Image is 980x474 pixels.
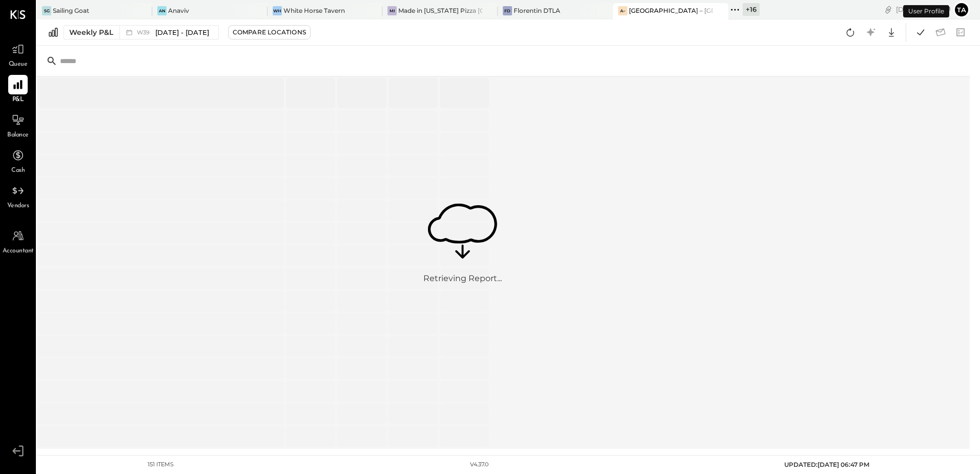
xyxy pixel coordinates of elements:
[953,2,970,18] button: Ta
[1,39,35,69] a: Queue
[423,273,502,285] div: Retrieving Report...
[1,226,35,256] a: Accountant
[470,461,488,469] div: v 4.37.0
[137,30,153,35] span: W39
[784,461,869,468] span: UPDATED: [DATE] 06:47 PM
[398,6,482,15] div: Made in [US_STATE] Pizza [GEOGRAPHIC_DATA]
[11,166,25,175] span: Cash
[69,27,113,37] div: Weekly P&L
[1,75,35,105] a: P&L
[12,95,24,105] span: P&L
[53,6,89,15] div: Sailing Goat
[743,3,760,16] div: + 16
[1,146,35,175] a: Cash
[514,6,560,15] div: Florentin DTLA
[233,28,306,36] div: Compare Locations
[3,247,34,256] span: Accountant
[148,461,174,469] div: 151 items
[618,6,627,15] div: A–
[1,181,35,211] a: Vendors
[168,6,189,15] div: Anaviv
[228,25,311,39] button: Compare Locations
[629,6,713,15] div: [GEOGRAPHIC_DATA] – [GEOGRAPHIC_DATA]
[896,5,951,14] div: [DATE]
[7,202,29,211] span: Vendors
[903,5,949,17] div: User Profile
[157,6,167,15] div: An
[155,28,209,37] span: [DATE] - [DATE]
[273,6,282,15] div: WH
[387,6,397,15] div: Mi
[7,131,29,140] span: Balance
[9,60,28,69] span: Queue
[1,110,35,140] a: Balance
[883,4,893,15] div: copy link
[503,6,512,15] div: FD
[42,6,51,15] div: SG
[64,25,219,39] button: Weekly P&L W39[DATE] - [DATE]
[283,6,345,15] div: White Horse Tavern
